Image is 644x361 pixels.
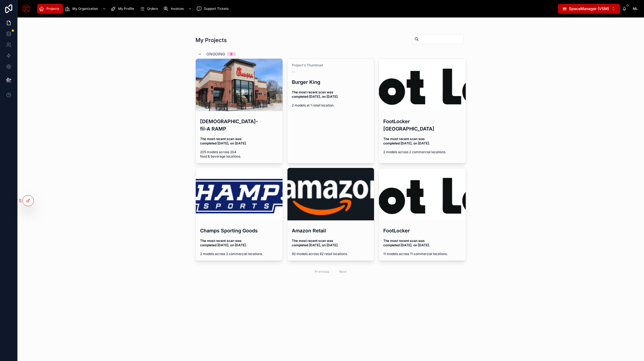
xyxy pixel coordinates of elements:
[569,6,609,11] span: SpaceManager (VSM)
[138,4,162,14] a: Orders
[200,227,278,234] h4: Champs Sporting Goods
[72,7,98,11] span: My Organization
[195,36,227,44] h1: My Projects
[292,90,339,99] strong: The most recent scan was completed [DATE], on [DATE].
[292,252,370,256] span: 92 models across 82 retail locations.
[558,4,620,14] button: Select Button
[383,137,430,145] strong: The most recent scan was completed [DATE], on [DATE].
[206,51,225,57] span: Ongoing
[292,239,339,247] strong: The most recent scan was completed [DATE], on [DATE].
[379,168,466,261] a: FootLockerThe most recent scan was completed [DATE], on [DATE].11 models across 11 commercial loc...
[379,59,466,111] div: Foot-Locker-Logo.svg
[379,168,466,220] div: Foot-Locker-Logo.svg
[633,7,638,11] span: ML
[204,7,228,11] span: Support Tickets
[383,150,461,154] span: 2 models across 2 commercial locations.
[292,70,295,74] span: --
[292,227,370,234] h4: Amazon Retail
[147,7,158,11] span: Orders
[200,118,278,132] h4: [DEMOGRAPHIC_DATA]-fil-A RAMP
[292,103,370,108] span: 2 models at 1 retail location.
[118,7,134,11] span: My Profile
[109,4,138,14] a: My Profile
[383,118,461,132] h4: FootLocker [GEOGRAPHIC_DATA]
[37,4,63,14] a: Projects
[195,168,283,261] a: Champs Sporting GoodsThe most recent scan was completed [DATE], on [DATE].2 models across 2 comme...
[379,58,466,163] a: FootLocker [GEOGRAPHIC_DATA]The most recent scan was completed [DATE], on [DATE].2 models across ...
[200,150,278,159] span: 205 models across 204 food & beverage locations.
[200,252,278,256] span: 2 models across 2 commercial locations.
[46,7,59,11] span: Projects
[200,137,247,145] strong: The most recent scan was completed [DATE], on [DATE].
[63,4,109,14] a: My Organization
[195,58,283,163] a: [DEMOGRAPHIC_DATA]-fil-A RAMPThe most recent scan was completed [DATE], on [DATE].205 models acro...
[22,4,31,13] img: App logo
[287,168,375,261] a: Amazon RetailThe most recent scan was completed [DATE], on [DATE].92 models across 82 retail loca...
[196,168,283,220] div: Screenshot-2025-07-07-at-12.36.10-PM.png
[200,239,247,247] strong: The most recent scan was completed [DATE], on [DATE].
[35,3,558,15] div: scrollable content
[287,168,374,220] div: Screenshot-2025-06-27-at-10.50.55-AM.png
[383,252,461,256] span: 11 models across 11 commercial locations.
[195,4,232,14] a: Support Tickets
[196,59,283,111] div: Chick-Fil-A-Store-(1).jpeg
[230,52,233,56] div: 6
[383,227,461,234] h4: FootLocker
[287,58,375,163] a: Project's Thumbnail--Burger KingThe most recent scan was completed [DATE], on [DATE].2 models at ...
[292,63,370,67] span: Project's Thumbnail
[292,78,370,86] h4: Burger King
[171,7,184,11] span: Invoices
[162,4,195,14] a: Invoices
[383,239,430,247] strong: The most recent scan was completed [DATE], on [DATE].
